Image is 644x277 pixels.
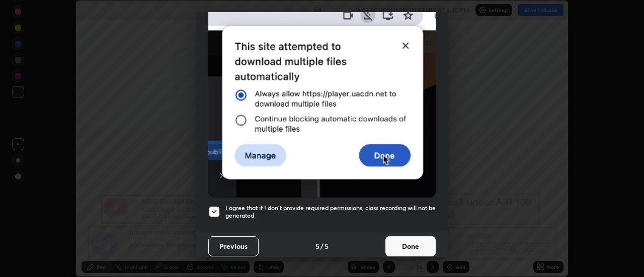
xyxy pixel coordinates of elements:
[325,241,329,251] h4: 5
[320,241,324,251] h4: /
[315,241,319,251] h4: 5
[208,236,259,256] button: Previous
[385,236,436,256] button: Done
[225,204,436,220] h5: I agree that if I don't provide required permissions, class recording will not be generated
